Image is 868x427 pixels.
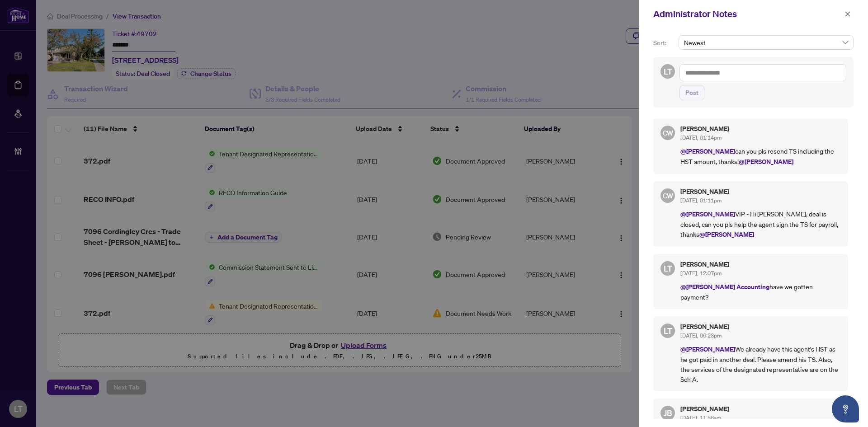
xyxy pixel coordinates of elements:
h5: [PERSON_NAME] [680,188,841,195]
span: close [844,11,851,17]
span: CW [662,127,673,138]
p: can you pls resend TS including the HST amount, thanks! [680,146,841,167]
h5: [PERSON_NAME] [680,324,841,330]
span: [DATE], 01:11pm [680,197,722,204]
p: have we gotten payment? [680,282,841,302]
button: Post [679,85,704,100]
div: Administrator Notes [653,7,842,21]
span: [DATE], 11:56am [680,414,721,421]
p: VIP - Hi [PERSON_NAME], deal is closed, can you pls help the agent sign the TS for payroll, thanks [680,209,841,239]
span: [DATE], 01:14pm [680,134,722,141]
span: @[PERSON_NAME] [680,345,735,353]
span: LT [664,65,672,78]
span: LT [664,262,672,275]
span: [DATE], 06:23pm [680,332,722,339]
h5: [PERSON_NAME] [680,126,841,132]
span: Newest [684,36,848,49]
button: Open asap [832,395,859,422]
span: [DATE], 12:07pm [680,270,722,277]
span: @[PERSON_NAME] [680,210,735,218]
p: We already have this agent's HST as he got paid in another deal. Please amend his TS. Also, the s... [680,344,841,384]
span: @[PERSON_NAME] Accounting [680,282,769,291]
span: JB [664,407,672,419]
h5: [PERSON_NAME] [680,261,841,267]
span: @[PERSON_NAME] [699,230,754,239]
span: LT [664,324,672,337]
h5: [PERSON_NAME] [680,406,841,412]
span: @[PERSON_NAME] [680,147,735,155]
p: Sort: [653,38,675,48]
span: @[PERSON_NAME] [739,157,793,166]
span: CW [662,190,673,201]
